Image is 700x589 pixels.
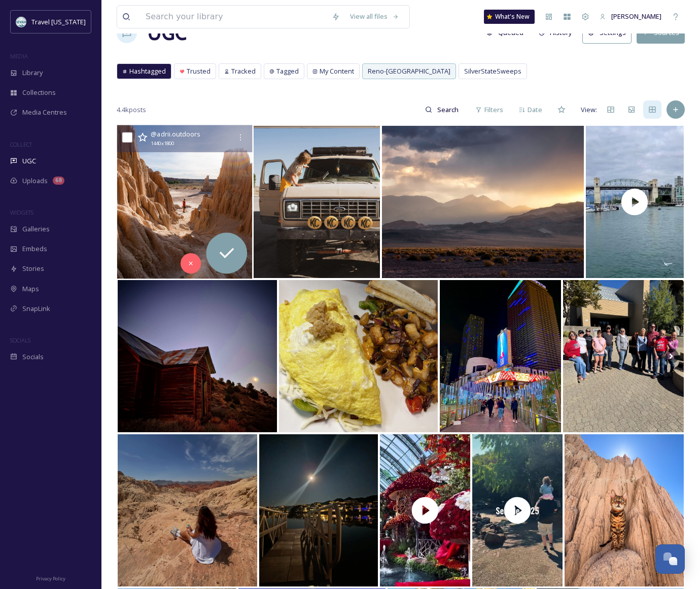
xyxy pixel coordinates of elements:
[565,434,684,586] img: His royal highness 👑
[581,105,597,115] span: View:
[10,141,32,148] span: COLLECT
[464,66,521,76] span: SilverStateSweeps
[22,304,50,314] span: SnapLink
[484,10,535,24] a: What's New
[187,66,211,76] span: Trusted
[36,575,65,582] span: Privacy Policy
[22,284,39,294] span: Maps
[22,156,36,166] span: UGC
[151,129,200,138] span: @ adrii.outdoors
[53,177,64,185] div: 68
[22,352,44,362] span: Socials
[129,66,166,76] span: Hashtagged
[655,544,685,574] button: Open Chat
[440,280,561,432] img: Timeless beauty of Las Vegas! #lasvegas #thestrip #nevada #usa #thecosmopolitanoflasvegas #nightl...
[432,99,465,120] input: Search
[117,125,253,279] img: Cathedral Gorge-ous 😱 These striking spires and moon caves of Cathedral Gorge makes it an magnifi...
[276,66,299,76] span: Tagged
[22,264,44,273] span: Stories
[117,105,146,115] span: 4.4k posts
[16,17,26,27] img: download.jpeg
[259,434,378,586] img: waterfront moon rise 🌕🏴‍☠️🖤 #harvestmoon #autumn #fullmoon #fullmoonrise #lakelasvegas #vegas #oc...
[10,52,28,60] span: MEDIA
[10,336,30,344] span: SOCIALS
[320,66,354,76] span: My Content
[118,280,277,432] img: Yonder #itchingheelsphotographyandartworks #yonder #adventureiswhereyoufindit #toyotaadventures #...
[151,140,173,148] span: 1440 x 1800
[382,126,583,278] img: Boundary Peak, Big Smoky Valley, Esmeralda County. #esmeralda7 . . . . #esmeraldcounty #bigsmokyv...
[254,126,380,278] img: Another Nevada photo dump just because… - Lots of gas station stops, always full service. 🤘 - Cat...
[22,88,56,97] span: Collections
[22,176,48,186] span: Uploads
[22,108,67,117] span: Media Centres
[368,66,450,76] span: Reno-[GEOGRAPHIC_DATA]
[345,7,404,26] a: View all files
[141,6,327,28] input: Search your library
[611,12,661,21] span: [PERSON_NAME]
[36,572,65,584] a: Privacy Policy
[563,280,684,432] img: The Nevada County Republican Party would like to thank everyone that came out and early voted wit...
[231,66,256,76] span: Tracked
[22,244,47,254] span: Embeds
[10,209,33,216] span: WIDGETS
[31,17,86,26] span: Travel [US_STATE]
[484,105,503,115] span: Filters
[22,224,50,234] span: Galleries
[594,7,667,26] a: [PERSON_NAME]
[379,434,471,586] img: thumbnail
[528,105,542,115] span: Date
[279,280,438,432] img: From sweet stacks to savory scrambles, we’ve got every breakfast craving covered, because morning...
[22,68,43,78] span: Library
[118,434,257,586] img: Found myself sitting and admiring such beauty. Being touched by every single detail filling my ey...
[472,434,563,586] img: thumbnail
[586,126,684,278] img: thumbnail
